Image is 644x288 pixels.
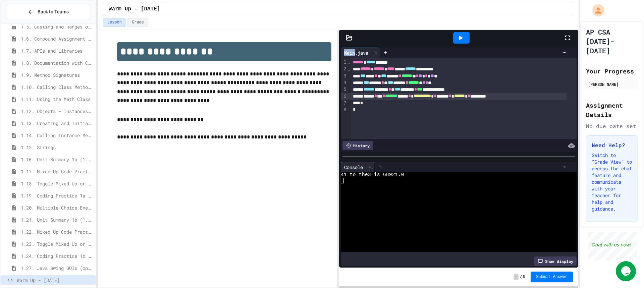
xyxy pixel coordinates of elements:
span: 1.21. Unit Summary 1b (1.7-1.15) [21,216,93,223]
div: No due date set [586,122,638,130]
span: 1.22. Mixed Up Code Practice 1b (1.7-1.15) [21,228,93,235]
span: 1.11. Using the Math Class [21,96,93,103]
span: Fold line [347,59,351,65]
span: 1.14. Calling Instance Methods [21,132,93,139]
span: 1.18. Toggle Mixed Up or Write Code Practice 1.1-1.6 [21,180,93,187]
h1: AP CSA [DATE]-[DATE] [586,27,638,55]
h2: Assignment Details [586,101,638,119]
div: Console [341,164,366,171]
span: 1.12. Objects - Instances of Classes [21,108,93,115]
span: 1.7. APIs and Libraries [21,47,93,54]
span: 1.8. Documentation with Comments and Preconditions [21,59,93,66]
iframe: chat widget [616,261,637,281]
span: 1.9. Method Signatures [21,71,93,78]
div: 8 [341,107,347,113]
div: 5 [341,86,347,93]
div: History [342,141,373,150]
p: Switch to "Grade View" to access the chat feature and communicate with your teacher for help and ... [592,152,632,212]
span: 1.16. Unit Summary 1a (1.1-1.6) [21,156,93,163]
span: 1.27. Java Swing GUIs (optional) [21,265,93,272]
div: Console [341,162,375,172]
button: Submit Answer [531,272,573,282]
span: 1.24. Coding Practice 1b (1.7-1.15) [21,252,93,260]
span: 1.10. Calling Class Methods [21,83,93,91]
div: [PERSON_NAME] [588,81,636,87]
span: - [514,274,519,280]
span: Back to Teams [38,8,69,15]
span: 1.19. Coding Practice 1a (1.1-1.6) [21,192,93,199]
div: 3 [341,73,347,79]
span: Submit Answer [536,274,568,280]
span: 1.6. Compound Assignment Operators [21,35,93,42]
div: Main.java [341,49,372,56]
div: Main.java [341,48,380,58]
div: 1 [341,59,347,66]
button: Back to Teams [6,5,90,19]
button: Grade [127,18,148,27]
div: Show display [534,256,577,266]
span: 1.20. Multiple Choice Exercises for Unit 1a (1.1-1.6) [21,204,93,211]
span: Warm Up - [DATE] [109,5,160,13]
h3: Need Help? [592,141,632,149]
div: 6 [341,93,347,100]
span: 0 [523,274,525,280]
button: Lesson [103,18,126,27]
h2: Your Progress [586,66,638,76]
span: 1.15. Strings [21,144,93,151]
div: 4 [341,79,347,86]
div: 7 [341,100,347,107]
div: 2 [341,66,347,72]
span: 41 to the3 is 68921.0 [341,172,404,178]
span: 1.23. Toggle Mixed Up or Write Code Practice 1b (1.7-1.15) [21,240,93,247]
div: My Account [585,3,606,18]
span: Warm Up - [DATE] [17,277,93,284]
span: / [520,274,522,280]
iframe: chat widget [588,232,637,261]
span: 1.13. Creating and Initializing Objects: Constructors [21,120,93,127]
span: Fold line [347,66,351,72]
span: 1.17. Mixed Up Code Practice 1.1-1.6 [21,168,93,175]
span: 1.5. Casting and Ranges of Values [21,23,93,30]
